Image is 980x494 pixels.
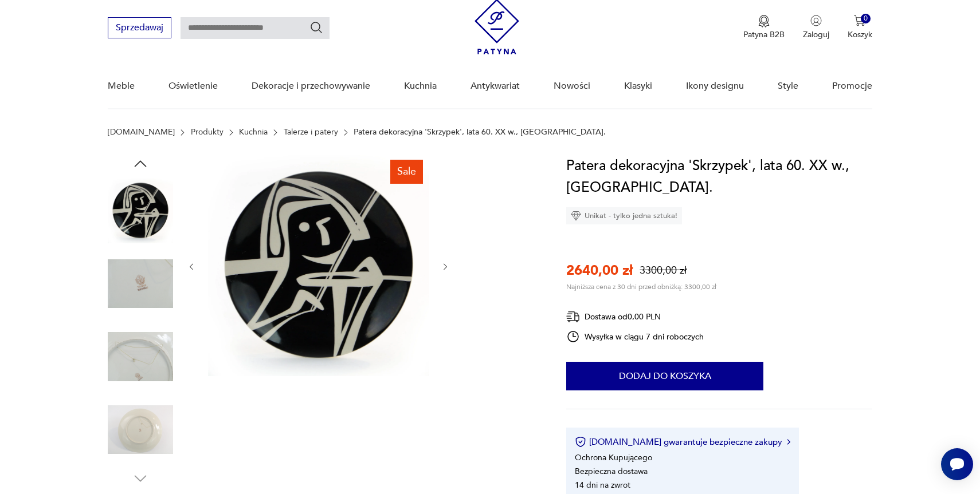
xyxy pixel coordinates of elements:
[108,17,171,38] button: Sprzedawaj
[566,362,763,390] button: Dodaj do koszyka
[108,64,135,108] a: Meble
[803,15,829,40] button: Zaloguj
[803,29,829,40] p: Zaloguj
[191,128,224,137] a: Produkty
[575,436,790,448] button: [DOMAIN_NAME] gwarantuje bezpieczne zakupy
[861,14,871,23] div: 0
[575,436,586,448] img: Ikona certyfikatu
[252,64,370,108] a: Dekoracje i przechowywanie
[354,128,606,137] p: Patera dekoracyjna 'Skrzypek', lata 60. XX w., [GEOGRAPHIC_DATA].
[743,15,785,40] button: Patyna B2B
[624,64,652,108] a: Klasyki
[108,324,173,389] img: Zdjęcie produktu Patera dekoracyjna 'Skrzypek', lata 60. XX w., Tułowice.
[404,64,437,108] a: Kuchnia
[848,29,872,40] p: Koszyk
[575,466,648,477] li: Bezpieczna dostawa
[566,282,716,291] p: Najniższa cena z 30 dni przed obniżką: 3300,00 zł
[575,452,652,463] li: Ochrona Kupującego
[566,155,872,199] h1: Patera dekoracyjna 'Skrzypek', lata 60. XX w., [GEOGRAPHIC_DATA].
[108,397,173,463] img: Zdjęcie produktu Patera dekoracyjna 'Skrzypek', lata 60. XX w., Tułowice.
[566,310,580,324] img: Ikona dostawy
[168,64,218,108] a: Oświetlenie
[108,128,175,137] a: [DOMAIN_NAME]
[848,15,872,40] button: 0Koszyk
[778,64,798,108] a: Style
[571,211,581,221] img: Ikona diamentu
[566,261,633,280] p: 2640,00 zł
[832,64,872,108] a: Promocje
[810,15,822,26] img: Ikonka użytkownika
[471,64,520,108] a: Antykwariat
[854,15,865,26] img: Ikona koszyka
[743,15,785,40] a: Ikona medaluPatyna B2B
[640,263,687,278] p: 3300,00 zł
[743,29,785,40] p: Patyna B2B
[309,21,323,34] button: Szukaj
[686,64,744,108] a: Ikony designu
[108,178,173,243] img: Zdjęcie produktu Patera dekoracyjna 'Skrzypek', lata 60. XX w., Tułowice.
[566,207,682,224] div: Unikat - tylko jedna sztuka!
[390,160,423,184] div: Sale
[239,128,268,137] a: Kuchnia
[108,251,173,317] img: Zdjęcie produktu Patera dekoracyjna 'Skrzypek', lata 60. XX w., Tułowice.
[554,64,590,108] a: Nowości
[758,15,770,27] img: Ikona medalu
[108,25,171,33] a: Sprzedawaj
[208,155,429,376] img: Zdjęcie produktu Patera dekoracyjna 'Skrzypek', lata 60. XX w., Tułowice.
[566,310,704,324] div: Dostawa od 0,00 PLN
[566,330,704,343] div: Wysyłka w ciągu 7 dni roboczych
[284,128,338,137] a: Talerze i patery
[575,480,630,491] li: 14 dni na zwrot
[787,439,790,445] img: Ikona strzałki w prawo
[941,448,973,480] iframe: Smartsupp widget button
